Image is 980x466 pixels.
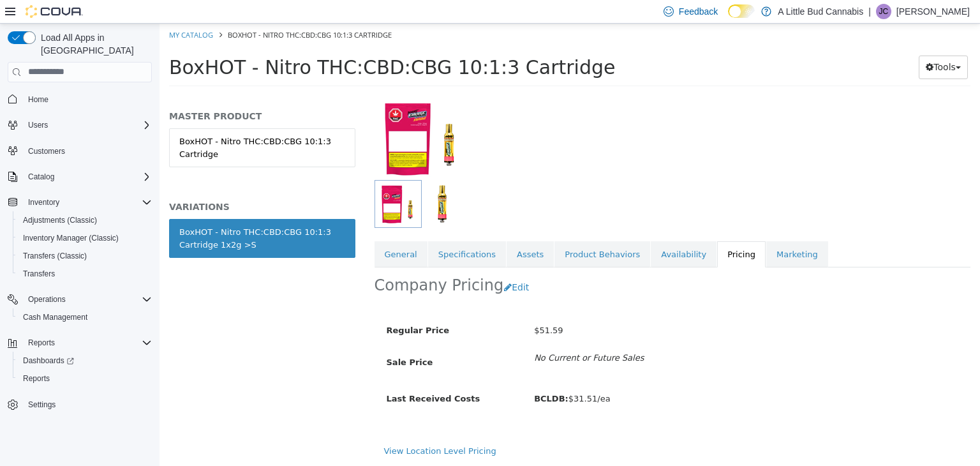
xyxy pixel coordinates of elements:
a: BoxHOT - Nitro THC:CBD:CBG 10:1:3 Cartridge [10,105,196,144]
b: BCLDB: [375,370,409,380]
p: [PERSON_NAME] [896,4,970,19]
span: Customers [28,146,65,156]
span: Dashboards [18,353,152,368]
a: Pricing [558,218,606,244]
input: Dark Mode [728,4,755,18]
a: View Location Level Pricing [225,423,337,432]
a: Inventory Manager (Classic) [18,230,124,246]
a: Transfers (Classic) [18,248,92,264]
button: Reports [13,370,157,387]
span: Adjustments (Classic) [23,215,97,225]
span: Operations [23,292,152,307]
button: Users [23,117,53,133]
button: Operations [23,292,71,307]
button: Transfers (Classic) [13,247,157,265]
span: Customers [23,143,152,159]
span: Home [23,91,152,107]
a: My Catalog [10,6,54,16]
img: 150 [215,61,309,156]
h2: Company Pricing [215,252,345,272]
button: Edit [344,252,376,276]
span: Transfers [23,269,55,279]
span: Cash Management [18,310,152,325]
span: Operations [28,294,66,304]
span: Settings [23,396,152,412]
a: Adjustments (Classic) [18,213,102,228]
button: Adjustments (Classic) [13,211,157,229]
span: $31.51/ea [375,370,450,380]
h5: MASTER PRODUCT [10,87,196,98]
span: Transfers [18,266,152,282]
span: Regular Price [227,302,290,312]
span: Transfers (Classic) [18,248,152,264]
button: Inventory Manager (Classic) [13,229,157,247]
a: General [215,218,268,244]
div: Joshua Craven [876,4,891,19]
span: BoxHOT - Nitro THC:CBD:CBG 10:1:3 Cartridge [10,33,456,55]
span: Home [28,94,48,105]
span: Feedback [679,5,718,18]
button: Transfers [13,265,157,283]
button: Settings [3,395,157,414]
button: Tools [759,32,808,56]
span: Inventory [28,197,59,207]
button: Home [3,90,157,109]
a: Cash Management [18,310,93,325]
span: Reports [23,335,152,350]
p: | [868,4,871,19]
button: Catalog [3,168,157,186]
button: Cash Management [13,308,157,326]
span: Last Received Costs [227,370,321,380]
span: Reports [28,338,55,348]
span: $51.59 [375,302,404,312]
nav: Complex example [8,85,152,447]
a: Specifications [269,218,346,244]
h5: VARIATIONS [10,177,196,189]
span: Adjustments (Classic) [18,213,152,228]
a: Reports [18,371,55,386]
a: Assets [347,218,394,244]
div: BoxHOT - Nitro THC:CBD:CBG 10:1:3 Cartridge 1x2g >S [20,202,186,227]
button: Reports [3,334,157,352]
button: Reports [23,335,60,350]
span: Load All Apps in [GEOGRAPHIC_DATA] [36,31,152,57]
span: Reports [18,371,152,386]
button: Customers [3,142,157,160]
a: Marketing [607,218,669,244]
span: Settings [28,400,56,410]
a: Product Behaviors [395,218,491,244]
a: Settings [23,397,61,412]
a: Home [23,92,54,107]
span: Sale Price [227,334,274,343]
span: Catalog [23,169,152,184]
a: Availability [491,218,557,244]
a: Transfers [18,266,60,282]
span: Transfers (Classic) [23,251,87,261]
button: Users [3,116,157,134]
span: Cash Management [23,312,87,322]
span: Inventory Manager (Classic) [23,233,119,243]
span: Inventory [23,195,152,210]
span: Reports [23,373,50,384]
span: Users [23,117,152,133]
span: Inventory Manager (Classic) [18,230,152,246]
span: JC [879,4,889,19]
p: A Little Bud Cannabis [778,4,863,19]
span: Users [28,120,48,130]
span: Catalog [28,172,54,182]
button: Operations [3,290,157,308]
img: Cova [26,5,83,18]
button: Inventory [23,195,64,210]
button: Inventory [3,193,157,211]
button: Catalog [23,169,59,184]
a: Dashboards [13,352,157,370]
a: Dashboards [18,353,79,368]
span: BoxHOT - Nitro THC:CBD:CBG 10:1:3 Cartridge [68,6,232,16]
span: Dashboards [23,356,74,366]
a: Customers [23,144,70,159]
i: No Current or Future Sales [375,329,484,339]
